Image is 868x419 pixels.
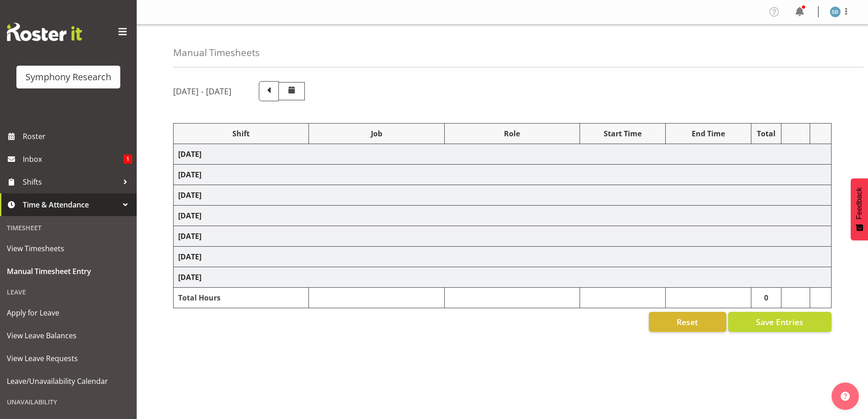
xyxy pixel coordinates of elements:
span: Roster [23,129,132,143]
td: 0 [751,288,781,308]
a: View Leave Balances [2,324,134,347]
span: 1 [123,155,132,164]
div: End Time [670,128,746,139]
h4: Manual Timesheets [173,47,260,58]
img: shareen-davis1939.jpg [830,6,841,17]
a: Apply for Leave [2,301,134,324]
td: [DATE] [174,165,832,185]
span: View Timesheets [7,242,130,255]
img: help-xxl-2.png [841,392,850,401]
span: Time & Attendance [23,198,118,212]
td: [DATE] [174,226,832,247]
div: Unavailability [2,393,134,411]
td: [DATE] [174,206,832,226]
div: Shift [178,128,304,139]
span: Feedback [855,187,863,219]
div: Total [756,128,777,139]
a: Leave/Unavailability Calendar [2,370,134,393]
div: Timesheet [2,218,134,237]
span: Shifts [23,175,118,189]
div: Job [313,128,439,139]
td: Total Hours [174,288,309,308]
span: Reset [677,316,698,328]
a: View Leave Requests [2,347,134,370]
div: Start Time [585,128,661,139]
span: Inbox [23,152,123,166]
span: Save Entries [756,316,803,328]
span: Apply for Leave [7,306,130,320]
td: [DATE] [174,267,832,288]
td: [DATE] [174,185,832,206]
a: Manual Timesheet Entry [2,260,134,283]
h5: [DATE] - [DATE] [173,86,231,96]
span: Leave/Unavailability Calendar [7,374,130,388]
button: Reset [649,312,726,332]
button: Feedback - Show survey [851,178,868,240]
span: View Leave Balances [7,329,130,342]
div: Leave [2,283,134,301]
a: View Timesheets [2,237,134,260]
div: Role [449,128,575,139]
div: Symphony Research [26,70,111,84]
span: Manual Timesheet Entry [7,264,130,278]
span: View Leave Requests [7,352,130,365]
button: Save Entries [728,312,832,332]
img: Rosterit website logo [7,23,82,41]
td: [DATE] [174,247,832,267]
td: [DATE] [174,144,832,165]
